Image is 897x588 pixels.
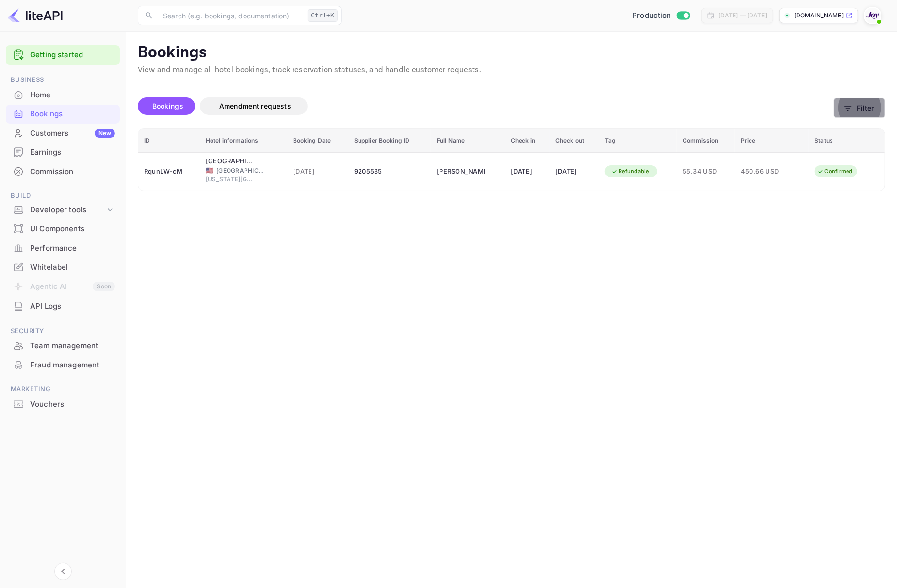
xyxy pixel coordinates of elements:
[206,157,254,166] div: Seville Plaza Hotel, Trademark Collection by Wyndham
[735,129,809,153] th: Price
[30,128,115,139] div: Customers
[30,109,115,120] div: Bookings
[6,162,120,180] a: Commission
[599,129,677,153] th: Tag
[354,164,425,179] div: 9205535
[6,395,120,413] a: Vouchers
[30,223,115,235] div: UI Components
[30,301,115,312] div: API Logs
[505,129,550,153] th: Check in
[6,239,120,258] div: Performance
[6,297,120,315] a: API Logs
[6,124,120,142] a: CustomersNew
[6,202,120,219] div: Developer tools
[834,98,885,118] button: Filter
[605,165,655,177] div: Refundable
[200,129,287,153] th: Hotel informations
[95,129,115,138] div: New
[6,356,120,374] a: Fraud management
[138,129,885,191] table: booking table
[437,164,485,179] div: Gwochyuan Chen
[219,102,291,110] span: Amendment requests
[809,129,885,153] th: Status
[718,11,767,20] div: [DATE] — [DATE]
[6,191,120,201] span: Build
[6,162,120,181] div: Commission
[550,129,599,153] th: Check out
[30,90,115,101] div: Home
[138,97,834,115] div: account-settings tabs
[6,105,120,124] div: Bookings
[54,563,72,580] button: Collapse navigation
[6,395,120,414] div: Vouchers
[152,102,183,110] span: Bookings
[30,340,115,351] div: Team management
[6,143,120,162] div: Earnings
[308,9,338,22] div: Ctrl+K
[632,10,671,21] span: Production
[6,258,120,276] a: Whitelabel
[811,165,859,177] div: Confirmed
[628,10,694,21] div: Switch to Sandbox mode
[865,8,881,23] img: With Joy
[30,399,115,410] div: Vouchers
[206,167,213,174] span: United States of America
[348,129,431,153] th: Supplier Booking ID
[30,360,115,371] div: Fraud management
[6,143,120,161] a: Earnings
[144,164,194,179] div: RqunLW-cM
[30,262,115,273] div: Whitelabel
[138,43,885,63] p: Bookings
[6,86,120,104] a: Home
[30,49,115,61] a: Getting started
[511,164,544,179] div: [DATE]
[6,86,120,105] div: Home
[287,129,348,153] th: Booking Date
[157,6,304,25] input: Search (e.g. bookings, documentation)
[138,64,885,76] p: View and manage all hotel bookings, track reservation statuses, and handle customer requests.
[6,336,120,354] a: Team management
[6,45,120,65] div: Getting started
[30,243,115,254] div: Performance
[677,129,735,153] th: Commission
[6,124,120,143] div: CustomersNew
[293,166,342,177] span: [DATE]
[683,166,729,177] span: 55.34 USD
[6,220,120,238] div: UI Components
[6,220,120,238] a: UI Components
[6,239,120,257] a: Performance
[6,75,120,85] span: Business
[8,8,63,23] img: LiteAPI logo
[6,258,120,277] div: Whitelabel
[6,105,120,123] a: Bookings
[6,384,120,395] span: Marketing
[741,166,789,177] span: 450.66 USD
[555,164,593,179] div: [DATE]
[6,336,120,355] div: Team management
[431,129,505,153] th: Full Name
[794,11,844,20] p: [DOMAIN_NAME]
[206,175,254,184] span: [US_STATE][GEOGRAPHIC_DATA]
[6,326,120,336] span: Security
[138,129,200,153] th: ID
[6,356,120,375] div: Fraud management
[30,166,115,177] div: Commission
[216,166,265,175] span: [GEOGRAPHIC_DATA]
[30,147,115,158] div: Earnings
[30,205,105,216] div: Developer tools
